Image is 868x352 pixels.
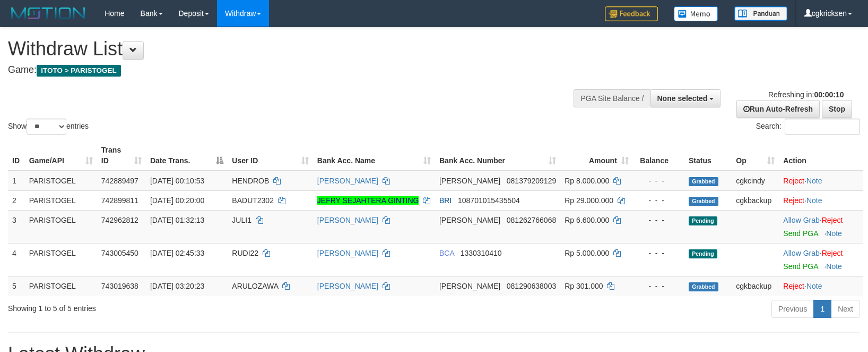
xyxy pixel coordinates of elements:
[783,249,819,257] a: Allow Grab
[637,215,680,225] div: - - -
[732,190,779,210] td: cgkbackup
[779,243,863,276] td: ·
[507,216,556,224] span: Copy 081262766068 to clipboard
[689,282,718,291] span: Grabbed
[674,6,718,21] img: Button%20Memo.svg
[822,100,852,118] a: Stop
[228,140,313,171] th: User ID: activate to sort column ascending
[689,197,718,206] span: Grabbed
[732,140,779,171] th: Op: activate to sort column ascending
[779,210,863,243] td: ·
[689,216,717,225] span: Pending
[783,229,818,238] a: Send PGA
[8,119,89,135] label: Show entries
[783,282,804,290] a: Reject
[637,195,680,206] div: - - -
[806,177,822,185] a: Note
[650,89,721,107] button: None selected
[736,100,820,118] a: Run Auto-Refresh
[8,299,354,314] div: Showing 1 to 5 of 5 entries
[232,196,274,205] span: BADUT2302
[826,262,842,271] a: Note
[826,229,842,238] a: Note
[814,90,844,99] strong: 00:00:10
[8,171,25,191] td: 1
[150,282,204,290] span: [DATE] 03:20:23
[771,300,814,318] a: Previous
[779,190,863,210] td: ·
[689,249,717,258] span: Pending
[317,282,378,290] a: [PERSON_NAME]
[657,94,708,103] span: None selected
[317,216,378,224] a: [PERSON_NAME]
[8,140,25,171] th: ID
[435,140,560,171] th: Bank Acc. Number: activate to sort column ascending
[313,140,435,171] th: Bank Acc. Name: activate to sort column ascending
[783,216,821,224] span: ·
[101,196,138,205] span: 742899811
[779,276,863,296] td: ·
[565,216,609,224] span: Rp 6.600.000
[439,216,500,224] span: [PERSON_NAME]
[565,196,613,205] span: Rp 29.000.000
[101,282,138,290] span: 743019638
[8,38,568,60] h1: Withdraw List
[8,276,25,296] td: 5
[317,177,378,185] a: [PERSON_NAME]
[439,196,452,205] span: BRI
[37,65,121,77] span: ITOTO > PARISTOGEL
[439,282,500,290] span: [PERSON_NAME]
[783,262,818,271] a: Send PGA
[150,249,204,257] span: [DATE] 02:45:33
[822,216,843,224] a: Reject
[317,249,378,257] a: [PERSON_NAME]
[806,196,822,205] a: Note
[565,249,609,257] span: Rp 5.000.000
[25,171,97,191] td: PARISTOGEL
[97,140,146,171] th: Trans ID: activate to sort column ascending
[439,249,454,257] span: BCA
[146,140,228,171] th: Date Trans.: activate to sort column descending
[637,175,680,186] div: - - -
[101,249,138,257] span: 743005450
[507,282,556,290] span: Copy 081290638003 to clipboard
[507,177,556,185] span: Copy 081379209129 to clipboard
[783,177,804,185] a: Reject
[684,140,732,171] th: Status
[8,210,25,243] td: 3
[689,177,718,186] span: Grabbed
[565,177,609,185] span: Rp 8.000.000
[779,140,863,171] th: Action
[101,216,138,224] span: 742962812
[633,140,684,171] th: Balance
[25,210,97,243] td: PARISTOGEL
[783,196,804,205] a: Reject
[232,282,278,290] span: ARULOZAWA
[768,90,844,99] span: Refreshing in:
[232,177,269,185] span: HENDROB
[150,177,204,185] span: [DATE] 00:10:53
[732,276,779,296] td: cgkbackup
[8,243,25,276] td: 4
[560,140,633,171] th: Amount: activate to sort column ascending
[8,5,89,21] img: MOTION_logo.png
[101,177,138,185] span: 742889497
[8,65,568,76] h4: Game:
[150,196,204,205] span: [DATE] 00:20:00
[779,171,863,191] td: ·
[458,196,520,205] span: Copy 108701015435504 to clipboard
[8,190,25,210] td: 2
[25,190,97,210] td: PARISTOGEL
[813,300,831,318] a: 1
[232,249,258,257] span: RUDI22
[25,276,97,296] td: PARISTOGEL
[25,243,97,276] td: PARISTOGEL
[734,6,787,21] img: panduan.png
[732,171,779,191] td: cgkcindy
[439,177,500,185] span: [PERSON_NAME]
[831,300,860,318] a: Next
[565,282,603,290] span: Rp 301.000
[574,89,650,107] div: PGA Site Balance /
[785,119,860,135] input: Search:
[783,216,819,224] a: Allow Grab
